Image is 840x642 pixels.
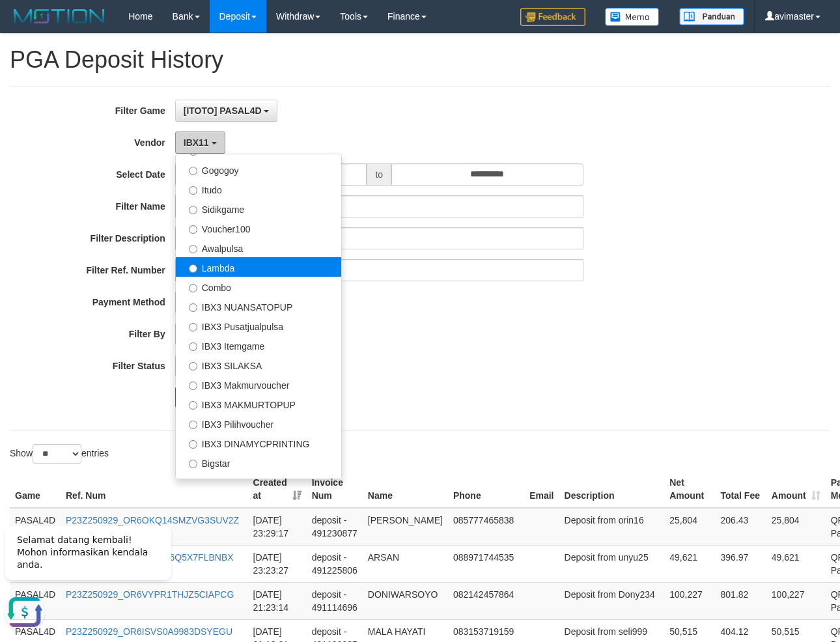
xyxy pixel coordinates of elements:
[766,471,826,508] th: Amount: activate to sort column ascending
[524,471,559,508] th: Email
[10,444,109,464] label: Show entries
[10,508,61,546] td: PASAL4D
[367,163,391,186] span: to
[189,342,197,351] input: IBX3 Itemgame
[176,179,341,199] label: Itudo
[716,508,766,546] td: 206.43
[716,582,766,619] td: 801.82
[176,277,341,296] label: Combo
[189,206,197,214] input: Sidikgame
[189,225,197,234] input: Voucher100
[766,582,826,619] td: 100,227
[716,471,766,508] th: Total Fee
[66,552,234,563] a: P23Z250929_OR60IDRO6Q5X7FLBNBX
[559,545,665,582] td: Deposit from unyu25
[189,167,197,175] input: Gogogoy
[559,582,665,619] td: Deposit from Dony234
[448,545,524,582] td: 088971744535
[175,132,225,154] button: IBX11
[307,582,363,619] td: deposit - 491114696
[605,8,660,26] img: Button%20Memo.svg
[679,8,744,25] img: panduan.png
[448,582,524,619] td: 082142457864
[520,8,585,26] img: Feedback.jpg
[10,7,109,26] img: MOTION_logo.png
[184,137,209,148] span: IBX11
[176,453,341,472] label: Bigstar
[448,508,524,546] td: 085777465838
[176,218,341,238] label: Voucher100
[176,335,341,355] label: IBX3 Itemgame
[175,100,278,122] button: [ITOTO] PASAL4D
[664,545,715,582] td: 49,621
[10,47,830,73] h1: PGA Deposit History
[61,471,248,508] th: Ref. Num
[766,508,826,546] td: 25,804
[189,401,197,410] input: IBX3 MAKMURTOPUP
[248,508,307,546] td: [DATE] 23:29:17
[189,421,197,429] input: IBX3 Pilihvoucher
[559,508,665,546] td: Deposit from orin16
[10,471,61,508] th: Game
[307,545,363,582] td: deposit - 491225806
[363,545,448,582] td: ARSAN
[307,471,363,508] th: Invoice Num
[363,471,448,508] th: Name
[248,545,307,582] td: [DATE] 23:23:27
[664,508,715,546] td: 25,804
[17,20,148,55] span: Selamat datang kembali! Mohon informasikan kendala anda.
[248,471,307,508] th: Created at: activate to sort column ascending
[176,160,341,179] label: Gogogoy
[664,471,715,508] th: Net Amount
[766,545,826,582] td: 49,621
[176,199,341,218] label: Sidikgame
[363,582,448,619] td: DONIWARSOYO
[176,374,341,394] label: IBX3 Makmurvoucher
[189,186,197,195] input: Itudo
[189,303,197,312] input: IBX3 NUANSATOPUP
[189,284,197,292] input: Combo
[5,78,44,117] button: Open LiveChat chat widget
[184,105,262,116] span: [ITOTO] PASAL4D
[176,238,341,257] label: Awalpulsa
[176,394,341,413] label: IBX3 MAKMURTOPUP
[664,582,715,619] td: 100,227
[559,471,665,508] th: Description
[363,508,448,546] td: [PERSON_NAME]
[33,444,81,464] select: Showentries
[176,355,341,374] label: IBX3 SILAKSA
[189,323,197,331] input: IBX3 Pusatjualpulsa
[176,257,341,277] label: Lambda
[176,316,341,335] label: IBX3 Pusatjualpulsa
[189,362,197,370] input: IBX3 SILAKSA
[189,460,197,468] input: Bigstar
[176,472,341,492] label: Steihom
[189,382,197,390] input: IBX3 Makmurvoucher
[307,508,363,546] td: deposit - 491230877
[176,296,341,316] label: IBX3 NUANSATOPUP
[189,264,197,273] input: Lambda
[448,471,524,508] th: Phone
[189,245,197,253] input: Awalpulsa
[189,440,197,449] input: IBX3 DINAMYCPRINTING
[248,582,307,619] td: [DATE] 21:23:14
[716,545,766,582] td: 396.97
[176,433,341,453] label: IBX3 DINAMYCPRINTING
[176,413,341,433] label: IBX3 Pilihvoucher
